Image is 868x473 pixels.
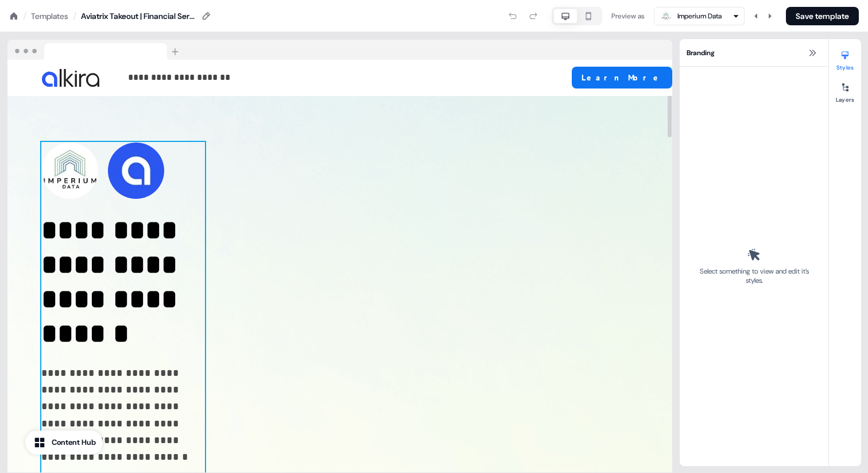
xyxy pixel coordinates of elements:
[52,437,96,448] div: Content Hub
[654,7,745,25] button: Imperium Data
[680,39,828,67] div: Branding
[611,10,645,22] div: Preview as
[677,10,722,22] div: Imperium Data
[572,67,672,89] button: Learn More
[23,10,26,22] div: /
[786,7,859,25] button: Save template
[73,10,76,22] div: /
[829,46,861,71] button: Styles
[829,78,861,103] button: Layers
[31,10,68,22] a: Templates
[42,69,99,87] img: Image
[7,40,184,60] img: Browser topbar
[81,10,196,22] div: Aviatrix Takeout | Financial Services
[25,430,103,455] button: Content Hub
[696,267,812,285] div: Select something to view and edit it’s styles.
